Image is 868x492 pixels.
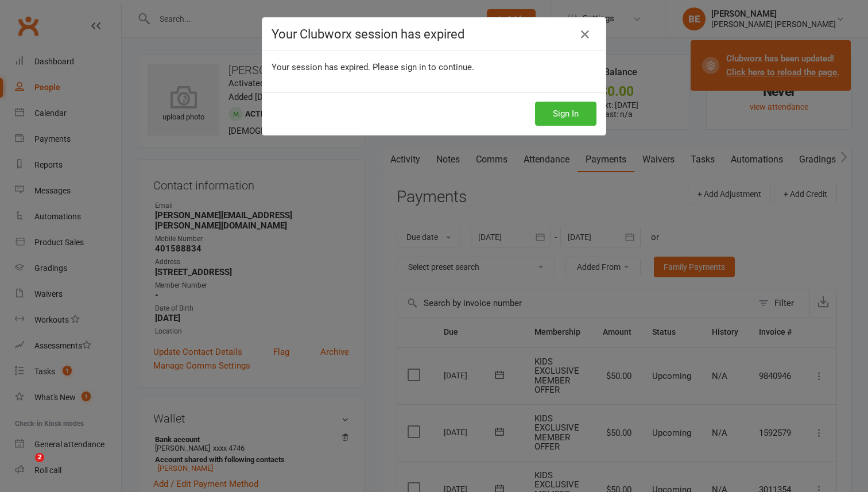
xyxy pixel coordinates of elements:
[272,62,474,72] span: Your session has expired. Please sign in to continue.
[272,27,596,41] h4: Your Clubworx session has expired
[11,453,39,481] iframe: Intercom live chat
[35,453,44,462] span: 2
[535,102,596,126] button: Sign In
[576,25,594,44] a: Close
